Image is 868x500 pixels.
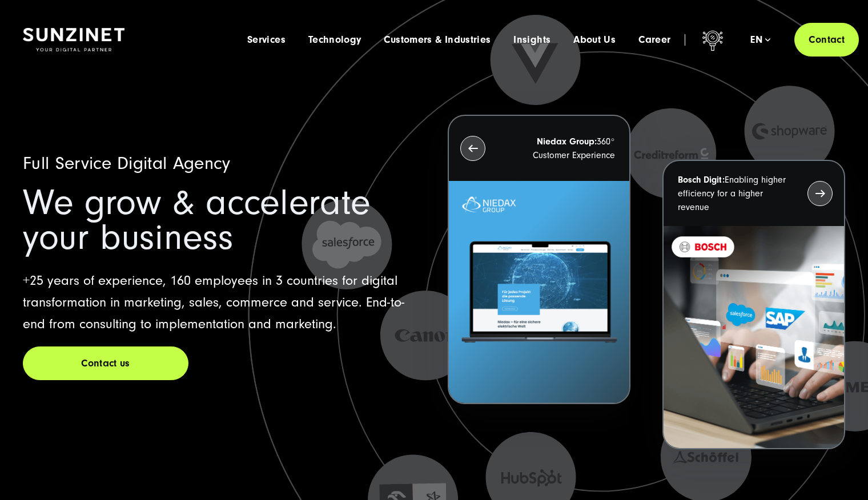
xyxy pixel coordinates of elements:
a: Insights [513,34,550,46]
a: Contact us [23,346,188,380]
span: Full Service Digital Agency [23,153,231,174]
a: Customers & Industries [384,34,491,46]
img: Letztes Projekt von Niedax. Ein Laptop auf dem die Niedax Website geöffnet ist, auf blauem Hinter... [449,181,629,403]
span: We grow & accelerate your business [23,182,371,258]
a: Contact [794,23,859,57]
div: en [750,34,770,46]
a: Career [638,34,670,46]
img: recent-project_BOSCH_2024-03 [664,226,844,448]
a: About Us [573,34,616,46]
strong: Bosch Digit: [678,175,725,185]
button: Bosch Digit:Enabling higher efficiency for a higher revenue recent-project_BOSCH_2024-03 [662,160,845,449]
a: Technology [308,34,361,46]
p: +25 years of experience, 160 employees in 3 countries for digital transformation in marketing, sa... [23,270,420,335]
button: Niedax Group:360° Customer Experience Letztes Projekt von Niedax. Ein Laptop auf dem die Niedax W... [448,115,630,404]
a: Services [247,34,286,46]
p: 360° Customer Experience [506,135,615,162]
img: SUNZINET Full Service Digital Agentur [23,28,124,52]
strong: Niedax Group: [537,136,597,147]
p: Enabling higher efficiency for a higher revenue [678,173,787,214]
